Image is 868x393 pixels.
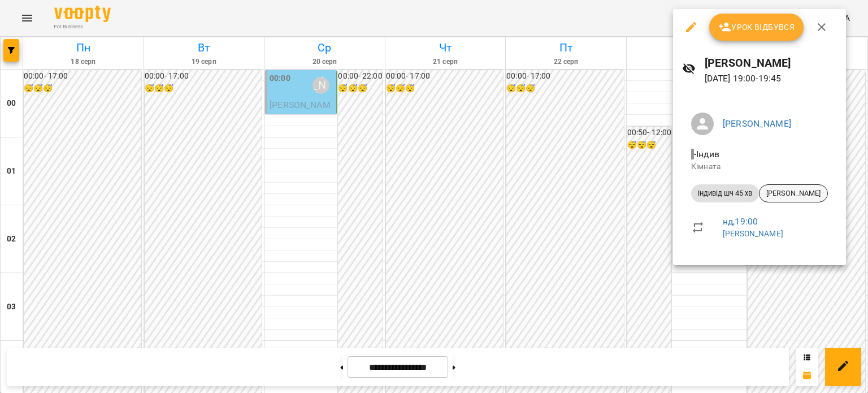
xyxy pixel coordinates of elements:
[691,149,722,159] span: - Індив
[723,229,783,238] a: [PERSON_NAME]
[709,14,804,41] button: Урок відбувся
[691,161,828,172] p: Кімната
[691,188,759,198] span: індивід шч 45 хв
[759,188,827,198] span: [PERSON_NAME]
[723,216,758,227] a: нд , 19:00
[718,20,795,34] span: Урок відбувся
[705,72,837,85] p: [DATE] 19:00 - 19:45
[759,184,828,202] div: [PERSON_NAME]
[723,118,791,129] a: [PERSON_NAME]
[705,54,837,72] h6: [PERSON_NAME]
